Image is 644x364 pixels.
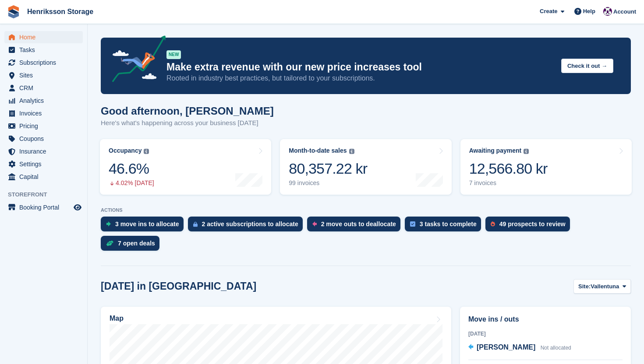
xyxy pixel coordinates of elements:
[101,280,256,292] h2: [DATE] in [GEOGRAPHIC_DATA]
[4,82,83,94] a: menu
[603,7,612,16] img: Joel Isaksson
[613,7,636,16] span: Account
[491,221,495,227] img: prospect-51fa495bee0391a8d652442698ab0144808aea92771e9ea1ae160a38d050c398.svg
[109,179,154,187] div: 4.02% [DATE]
[410,221,415,227] img: task-75834270c22a3079a89374b754ae025e5fb1db73e45f91037f5363f120a921f8.svg
[524,149,529,154] img: icon-info-grey-7440780725fd019a000dd9b08b2336e03edf1995a4989e88bcd33f0948082b44.svg
[19,82,72,94] span: CRM
[19,107,72,119] span: Invoices
[19,31,72,43] span: Home
[578,282,591,291] span: Site:
[106,221,111,227] img: move_ins_to_allocate_icon-fdf77a2bb77ea45bf5b3d319d69a93e2d87916cf1d5bf7949dd705db3b84f3ca.svg
[468,330,623,338] div: [DATE]
[349,149,354,154] img: icon-info-grey-7440780725fd019a000dd9b08b2336e03edf1995a4989e88bcd33f0948082b44.svg
[109,160,154,178] div: 46.6%
[110,315,124,322] h2: Map
[19,120,72,132] span: Pricing
[4,145,83,157] a: menu
[101,236,164,255] a: 7 open deals
[4,107,83,119] a: menu
[469,147,522,154] div: Awaiting payment
[101,105,274,117] h1: Good afternoon, [PERSON_NAME]
[101,217,188,236] a: 3 move ins to allocate
[540,7,557,16] span: Create
[101,207,631,213] p: ACTIONS
[4,158,83,170] a: menu
[19,133,72,145] span: Coupons
[19,69,72,81] span: Sites
[591,282,619,291] span: Vallentuna
[19,94,72,107] span: Analytics
[144,149,149,154] img: icon-info-grey-7440780725fd019a000dd9b08b2336e03edf1995a4989e88bcd33f0948082b44.svg
[468,314,623,325] h2: Move ins / outs
[4,94,83,107] a: menu
[4,133,83,145] a: menu
[19,44,72,56] span: Tasks
[101,118,274,128] p: Here's what's happening across your business [DATE]
[7,5,20,18] img: stora-icon-8386f47178a22dfd0bd8f6a31ec36ba5ce8667c1dd55bd0f319d3a0aa187defe.svg
[468,342,571,353] a: [PERSON_NAME] Not allocated
[8,190,87,199] span: Storefront
[118,240,155,247] div: 7 open deals
[19,158,72,170] span: Settings
[24,4,97,19] a: Henriksson Storage
[4,120,83,132] a: menu
[280,139,451,195] a: Month-to-date sales 80,357.22 kr 99 invoices
[312,221,317,227] img: move_outs_to_deallocate_icon-f764333ba52eb49d3ac5e1228854f67142a1ed5810a6f6cc68b1a99e826820c5.svg
[289,160,367,178] div: 80,357.22 kr
[583,7,595,16] span: Help
[289,179,367,187] div: 99 invoices
[19,56,72,69] span: Subscriptions
[106,240,113,246] img: deal-1b604bf984904fb50ccaf53a9ad4b4a5d6e5aea283cecdc64d6e3604feb123c2.svg
[321,220,396,227] div: 2 move outs to deallocate
[166,61,554,73] p: Make extra revenue with our new price increases tool
[109,147,142,154] div: Occupancy
[469,179,548,187] div: 7 invoices
[420,220,477,227] div: 3 tasks to complete
[4,171,83,183] a: menu
[289,147,347,154] div: Month-to-date sales
[469,160,548,178] div: 12,566.80 kr
[193,221,198,227] img: active_subscription_to_allocate_icon-d502201f5373d7db506a760aba3b589e785aa758c864c3986d89f69b8ff3...
[115,220,179,227] div: 3 move ins to allocate
[573,279,631,294] button: Site: Vallentuna
[4,201,83,213] a: menu
[4,31,83,43] a: menu
[202,220,298,227] div: 2 active subscriptions to allocate
[19,201,72,213] span: Booking Portal
[100,139,271,195] a: Occupancy 46.6% 4.02% [DATE]
[405,217,485,236] a: 3 tasks to complete
[499,220,566,227] div: 49 prospects to review
[188,217,307,236] a: 2 active subscriptions to allocate
[19,145,72,157] span: Insurance
[561,59,613,73] button: Check it out →
[166,73,554,83] p: Rooted in industry best practices, but tailored to your subscriptions.
[105,35,166,85] img: price-adjustments-announcement-icon-8257ccfd72463d97f412b2fc003d46551f7dbcb40ab6d574587a9cd5c0d94...
[166,50,181,59] div: NEW
[72,202,83,213] a: Preview store
[307,217,405,236] a: 2 move outs to deallocate
[485,217,574,236] a: 49 prospects to review
[477,343,535,351] span: [PERSON_NAME]
[4,44,83,56] a: menu
[4,69,83,81] a: menu
[4,56,83,69] a: menu
[460,139,632,195] a: Awaiting payment 12,566.80 kr 7 invoices
[541,345,571,351] span: Not allocated
[19,171,72,183] span: Capital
